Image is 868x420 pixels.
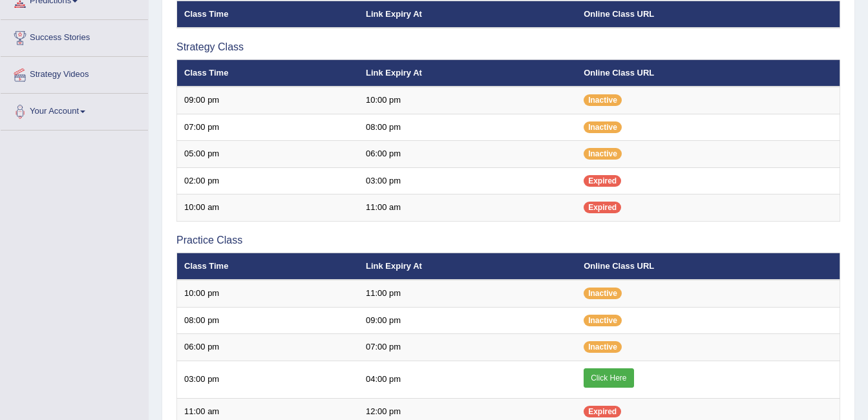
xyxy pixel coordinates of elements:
td: 10:00 am [177,194,359,222]
th: Class Time [177,59,359,87]
th: Online Class URL [577,253,840,280]
th: Link Expiry At [359,253,577,280]
td: 08:00 pm [359,114,577,141]
th: Class Time [177,1,359,28]
span: Expired [584,406,621,417]
td: 07:00 pm [177,114,359,141]
th: Link Expiry At [359,59,577,87]
a: Your Account [1,94,148,126]
span: Inactive [584,94,622,106]
a: Success Stories [1,20,148,52]
th: Link Expiry At [359,1,577,28]
a: Click Here [584,368,633,388]
h3: Practice Class [176,235,840,246]
span: Expired [584,202,621,213]
span: Inactive [584,341,622,353]
td: 11:00 pm [359,280,577,307]
td: 09:00 pm [177,87,359,114]
th: Class Time [177,253,359,280]
td: 04:00 pm [359,361,577,398]
h3: Strategy Class [176,41,840,53]
td: 03:00 pm [359,167,577,194]
td: 07:00 pm [359,334,577,361]
th: Online Class URL [577,1,840,28]
td: 10:00 pm [177,280,359,307]
td: 11:00 am [359,194,577,222]
span: Inactive [584,148,622,160]
td: 02:00 pm [177,167,359,194]
td: 06:00 pm [177,334,359,361]
td: 06:00 pm [359,141,577,168]
td: 03:00 pm [177,361,359,398]
span: Expired [584,175,621,187]
td: 10:00 pm [359,87,577,114]
td: 05:00 pm [177,141,359,168]
td: 08:00 pm [177,307,359,334]
span: Inactive [584,315,622,326]
span: Inactive [584,121,622,133]
th: Online Class URL [577,59,840,87]
span: Inactive [584,288,622,299]
a: Strategy Videos [1,57,148,89]
td: 09:00 pm [359,307,577,334]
